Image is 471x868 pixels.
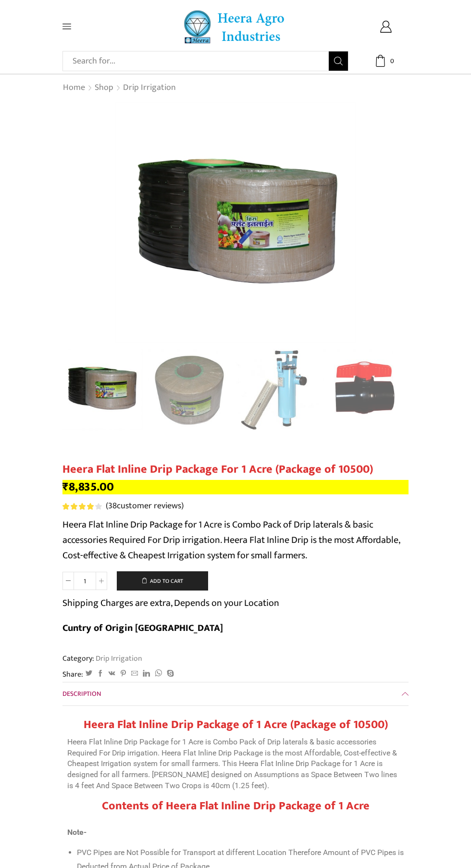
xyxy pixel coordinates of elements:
[62,503,101,510] div: Rated 4.21 out of 5
[60,347,143,430] img: Flat Inline
[62,477,114,497] bdi: 8,835.00
[67,737,404,792] p: Heera Flat Inline Drip Package for 1 Acre is Combo Pack of Drip laterals & basic accessories Requ...
[62,688,101,699] span: Description
[148,349,231,430] li: 2 / 10
[329,51,348,71] button: Search button
[62,82,176,94] nav: Breadcrumb
[363,55,409,67] a: 0
[235,349,319,430] li: 3 / 10
[106,500,184,513] a: (38customer reviews)
[117,571,208,591] button: Add to cart
[62,82,86,94] a: Home
[148,349,231,432] img: Flat Inline Drip Package
[323,349,407,432] img: Flow Control Valve
[62,517,409,563] p: Heera Flat Inline Drip Package for 1 Acre is Combo Pack of Drip laterals & basic accessories Requ...
[62,682,409,705] a: Description
[62,477,69,497] span: ₹
[94,82,114,94] a: Shop
[387,56,397,66] span: 0
[114,101,357,344] img: Flat Inline
[62,620,223,636] b: Cuntry of Origin [GEOGRAPHIC_DATA]
[62,595,279,611] p: Shipping Charges are extra, Depends on your Location
[235,349,319,432] img: Heera-super-clean-filter
[62,503,103,510] span: 38
[123,82,176,94] a: Drip Irrigation
[108,499,117,513] span: 38
[62,503,95,510] span: Rated out of 5 based on customer ratings
[102,796,370,816] strong: Contents of Heera Flat Inline Drip Package of 1 Acre
[67,828,87,837] strong: Note-
[68,51,329,71] input: Search for...
[62,653,142,664] span: Category:
[62,669,83,680] span: Share:
[323,349,407,430] li: 4 / 10
[84,715,388,734] strong: Heera Flat Inline Drip Package of 1 Acre (Package of 10500)
[94,652,142,665] a: Drip Irrigation
[60,349,143,430] li: 1 / 10
[62,101,409,344] div: 1 / 10
[74,572,96,590] input: Product quantity
[62,463,409,477] h1: Heera Flat Inline Drip Package For 1 Acre (Package of 10500)
[323,349,407,432] a: ball-vavle
[148,349,231,432] a: Drip Package Flat Inline2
